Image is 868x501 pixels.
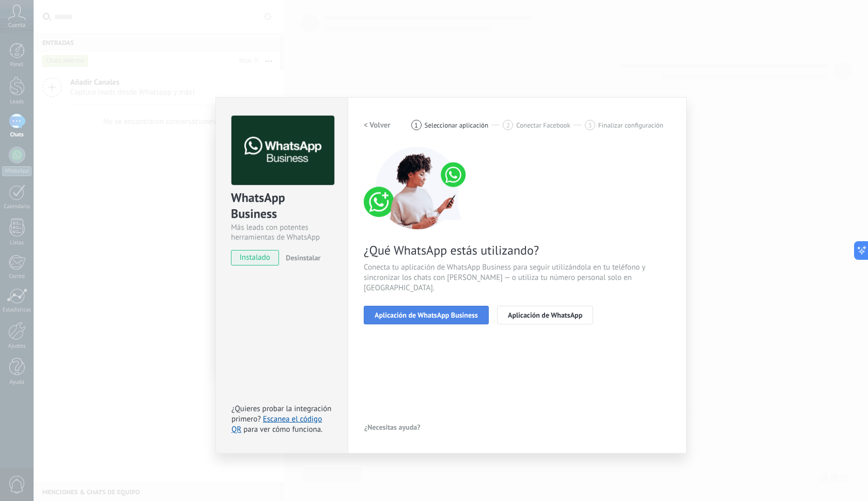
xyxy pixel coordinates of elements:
[364,424,421,431] span: ¿Necesitas ayuda?
[364,262,671,293] span: Conecta tu aplicación de WhatsApp Business para seguir utilizándola en tu teléfono y sincronizar ...
[231,116,334,185] img: logo_main.png
[364,147,472,229] img: connect number
[364,419,421,435] button: ¿Necesitas ayuda?
[414,121,418,130] span: 1
[516,121,570,129] span: Conectar Facebook
[286,253,320,262] span: Desinstalar
[425,121,489,129] span: Seleccionar aplicación
[588,121,592,130] span: 3
[508,311,582,319] span: Aplicación de WhatsApp
[364,120,391,130] h2: < Volver
[231,404,332,424] span: ¿Quieres probar la integración primero?
[364,116,391,134] button: < Volver
[506,121,510,130] span: 2
[231,414,322,434] a: Escanea el código QR
[364,242,671,258] span: ¿Qué WhatsApp estás utilizando?
[497,306,593,324] button: Aplicación de WhatsApp
[375,311,478,319] span: Aplicación de WhatsApp Business
[231,250,278,265] span: instalado
[364,306,489,324] button: Aplicación de WhatsApp Business
[598,121,663,129] span: Finalizar configuración
[231,223,333,242] div: Más leads con potentes herramientas de WhatsApp
[243,425,322,434] span: para ver cómo funciona.
[231,190,333,223] div: WhatsApp Business
[282,250,320,265] button: Desinstalar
